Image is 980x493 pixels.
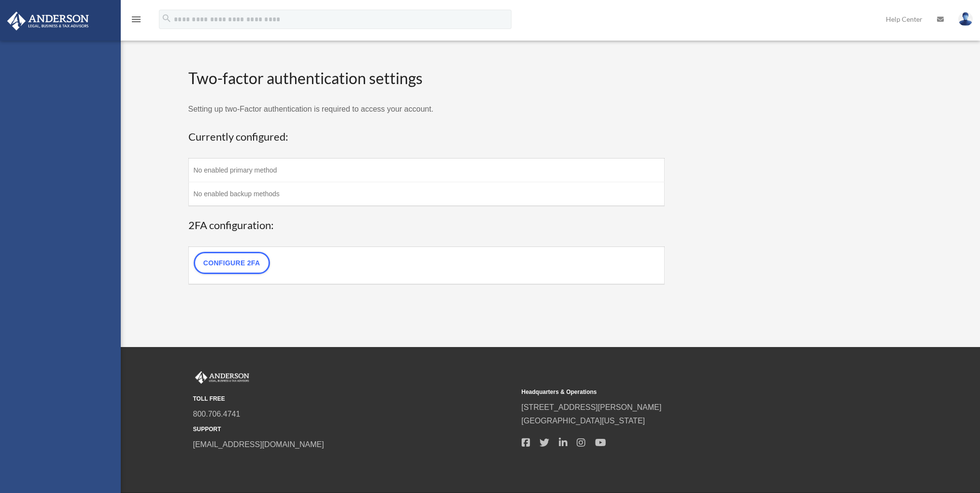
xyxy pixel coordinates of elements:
[193,424,515,435] small: SUPPORT
[161,13,172,24] i: search
[193,410,241,418] a: 800.706.4741
[188,182,665,206] td: No enabled backup methods
[130,17,142,25] a: menu
[188,159,665,182] td: No enabled primary method
[188,218,665,233] h3: 2FA configuration:
[958,12,973,26] img: User Pic
[193,394,515,404] small: TOLL FREE
[193,371,251,384] img: Anderson Advisors Platinum Portal
[188,130,665,145] h3: Currently configured:
[194,252,270,274] a: Configure 2FA
[188,68,665,89] h2: Two-factor authentication settings
[4,12,92,30] img: Anderson Advisors Platinum Portal
[130,14,142,25] i: menu
[522,403,662,411] a: [STREET_ADDRESS][PERSON_NAME]
[522,387,843,397] small: Headquarters & Operations
[522,417,645,425] a: [GEOGRAPHIC_DATA][US_STATE]
[188,102,665,116] p: Setting up two-Factor authentication is required to access your account.
[193,440,324,449] a: [EMAIL_ADDRESS][DOMAIN_NAME]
